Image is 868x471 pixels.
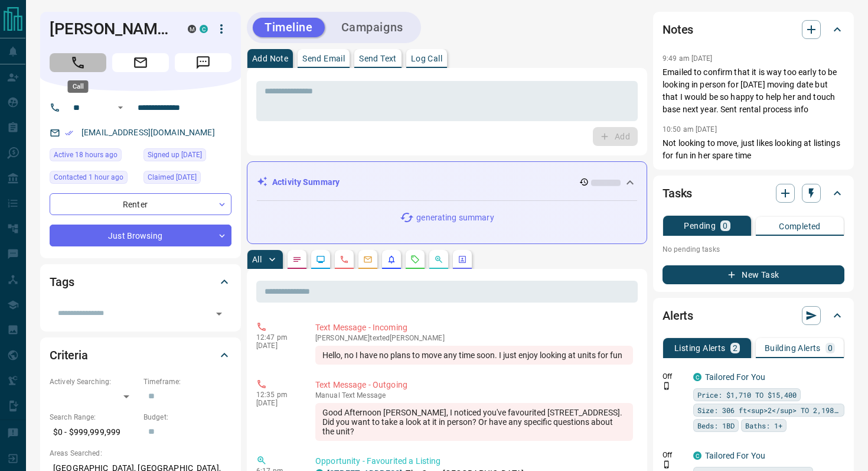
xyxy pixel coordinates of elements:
div: Call [68,80,89,93]
div: condos.ca [693,451,701,460]
svg: Notes [292,255,302,264]
p: $0 - $999,999,999 [50,423,138,442]
a: Tailored For You [705,451,765,460]
div: Just Browsing [50,225,231,246]
p: [DATE] [256,342,298,350]
p: Pending [684,222,716,230]
div: Good Afternoon [PERSON_NAME], I noticed you've favourited [STREET_ADDRESS]. Did you want to take ... [315,403,633,441]
div: Activity Summary [257,171,637,193]
div: Notes [663,15,844,44]
h2: Criteria [50,346,88,365]
p: 12:47 pm [256,333,298,342]
p: Timeframe: [143,376,231,387]
p: generating summary [416,212,494,224]
div: condos.ca [200,25,208,33]
a: Tailored For You [705,372,765,382]
div: Renter [50,193,231,215]
span: Beds: 1BD [697,420,735,431]
svg: Push Notification Only [663,460,671,469]
svg: Calls [340,255,349,264]
button: Campaigns [329,18,415,37]
a: [EMAIL_ADDRESS][DOMAIN_NAME] [81,128,215,137]
div: Hello, no I have no plans to move any time soon. I just enjoy looking at units for fun [315,346,633,365]
div: mrloft.ca [188,25,196,33]
p: Send Text [359,54,397,63]
p: Text Message [315,391,633,399]
svg: Agent Actions [458,255,467,264]
div: Thu Aug 21 2025 [143,171,231,187]
p: 10:50 am [DATE] [663,125,717,134]
span: Signed up [DATE] [148,149,202,161]
button: New Task [663,265,844,284]
span: Call [50,53,106,72]
p: Actively Searching: [50,376,138,387]
p: Completed [779,222,821,230]
h2: Alerts [663,306,693,325]
p: Listing Alerts [674,344,726,352]
p: 0 [828,344,833,352]
svg: Email Verified [65,129,73,137]
p: [PERSON_NAME] texted [PERSON_NAME] [315,334,633,342]
span: Baths: 1+ [745,420,782,431]
span: manual [315,391,340,399]
h2: Notes [663,20,693,39]
div: Criteria [50,341,231,369]
p: All [252,255,262,264]
p: Log Call [411,54,442,63]
span: Price: $1,710 TO $15,400 [697,389,797,401]
p: Budget: [143,412,231,423]
div: Tue Sep 16 2025 [50,171,138,187]
p: Not looking to move, just likes looking at listings for fun in her spare time [663,137,844,162]
span: Contacted 1 hour ago [54,171,123,183]
p: Send Email [302,54,345,63]
div: condos.ca [693,373,701,381]
p: Areas Searched: [50,448,231,459]
p: 0 [723,222,727,230]
button: Open [113,100,128,115]
svg: Requests [410,255,420,264]
p: 2 [733,344,738,352]
span: Claimed [DATE] [148,171,197,183]
h2: Tags [50,272,74,291]
button: Timeline [253,18,325,37]
p: Emailed to confirm that it is way too early to be looking in person for [DATE] moving date but th... [663,66,844,116]
span: Email [112,53,169,72]
p: No pending tasks [663,241,844,258]
span: Size: 306 ft<sup>2</sup> TO 2,198 ft<sup>2</sup> [697,404,840,416]
p: [DATE] [256,399,298,407]
svg: Opportunities [434,255,443,264]
div: Tags [50,268,231,296]
div: Tasks [663,179,844,207]
p: Activity Summary [272,176,340,189]
p: Off [663,371,686,382]
div: Mon Sep 15 2025 [50,148,138,165]
p: Text Message - Incoming [315,321,633,334]
button: Open [211,306,227,322]
p: Add Note [252,54,288,63]
h2: Tasks [663,184,692,203]
p: Opportunity - Favourited a Listing [315,455,633,467]
svg: Lead Browsing Activity [316,255,325,264]
span: Message [175,53,231,72]
span: Active 18 hours ago [54,149,118,161]
p: Search Range: [50,412,138,423]
h1: [PERSON_NAME] [50,20,170,38]
p: Off [663,450,686,460]
svg: Push Notification Only [663,382,671,390]
svg: Listing Alerts [387,255,396,264]
p: 9:49 am [DATE] [663,54,713,63]
p: 12:35 pm [256,391,298,399]
div: Wed Apr 06 2022 [143,148,231,165]
svg: Emails [363,255,373,264]
p: Text Message - Outgoing [315,379,633,391]
div: Alerts [663,301,844,330]
p: Building Alerts [765,344,821,352]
